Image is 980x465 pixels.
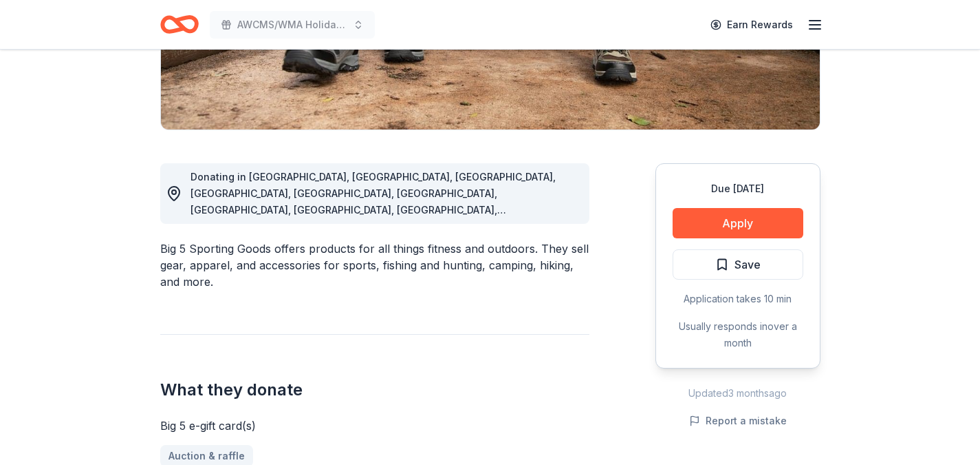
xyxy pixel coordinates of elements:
[160,379,589,401] h2: What they donate
[673,318,803,351] div: Usually responds in over a month
[673,180,803,197] div: Due [DATE]
[689,413,787,429] button: Report a mistake
[160,240,589,290] div: Big 5 Sporting Goods offers products for all things fitness and outdoors. They sell gear, apparel...
[673,291,803,307] div: Application takes 10 min
[734,256,761,273] span: Save
[673,249,803,280] button: Save
[237,17,347,33] span: AWCMS/WMA Holiday Luncheon
[655,385,820,402] div: Updated 3 months ago
[190,171,556,232] span: Donating in [GEOGRAPHIC_DATA], [GEOGRAPHIC_DATA], [GEOGRAPHIC_DATA], [GEOGRAPHIC_DATA], [GEOGRAPH...
[160,8,199,41] a: Home
[673,208,803,238] button: Apply
[160,417,589,434] div: Big 5 e-gift card(s)
[210,11,375,39] button: AWCMS/WMA Holiday Luncheon
[702,12,801,37] a: Earn Rewards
